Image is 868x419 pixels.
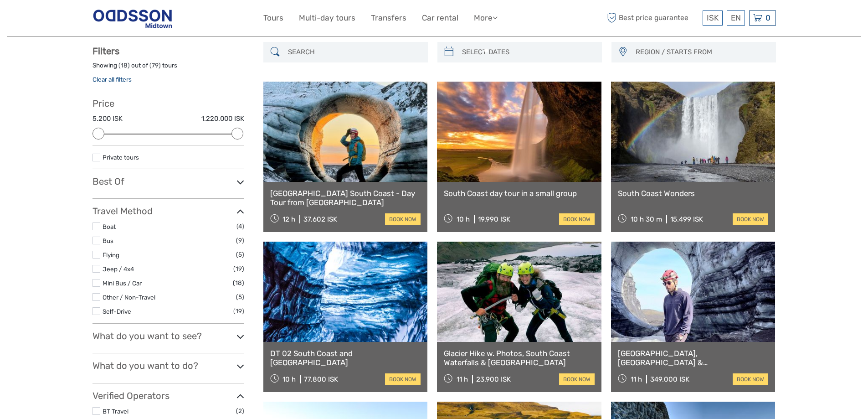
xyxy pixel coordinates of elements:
strong: Filters [92,46,119,57]
a: [GEOGRAPHIC_DATA] South Coast - Day Tour from [GEOGRAPHIC_DATA] [270,189,421,207]
a: Mini Bus / Car [103,279,142,287]
span: 11 h [631,375,642,383]
label: 5.200 ISK [92,114,123,124]
label: 1.220.000 ISK [201,114,244,124]
div: 23.900 ISK [476,375,511,383]
a: Glacier Hike w. Photos, South Coast Waterfalls & [GEOGRAPHIC_DATA] [444,349,595,367]
input: SELECT DATES [458,44,597,60]
span: (5) [236,292,244,302]
span: Best price guarantee [605,10,700,26]
h3: Best Of [92,176,244,187]
a: Private tours [103,154,139,161]
h3: What do you want to see? [92,331,244,341]
h3: What do you want to do? [92,360,244,371]
h3: Verified Operators [92,390,244,401]
a: South Coast Wonders [618,189,769,198]
img: Reykjavik Residence [92,7,173,29]
a: Self-Drive [103,308,131,315]
span: (5) [236,249,244,260]
span: 11 h [457,375,468,383]
span: 12 h [282,215,295,223]
a: [GEOGRAPHIC_DATA], [GEOGRAPHIC_DATA] & [GEOGRAPHIC_DATA] Private [618,349,769,367]
span: ISK [707,13,719,22]
button: REGION / STARTS FROM [632,45,771,60]
a: Car rental [422,11,458,25]
span: (4) [236,221,244,232]
a: book now [385,373,421,385]
a: book now [559,213,595,225]
label: 79 [152,61,159,70]
span: 10 h [457,215,470,223]
span: (18) [233,278,244,288]
span: (9) [236,235,244,246]
a: Boat [103,223,116,230]
div: EN [727,10,745,26]
a: book now [559,373,595,385]
span: 10 h [282,375,296,383]
a: book now [733,213,768,225]
h3: Price [92,98,244,109]
a: Transfers [371,11,406,25]
div: 77.800 ISK [304,375,338,383]
a: BT Travel [103,408,128,415]
a: South Coast day tour in a small group [444,189,595,198]
h3: Travel Method [92,206,244,217]
a: More [474,11,498,25]
span: 10 h 30 m [631,215,662,223]
div: Showing ( ) out of ( ) tours [92,61,244,75]
div: 19.990 ISK [478,215,510,223]
span: (19) [233,264,244,274]
label: 18 [121,61,128,70]
a: Tours [263,11,283,25]
a: Jeep / 4x4 [103,265,134,273]
a: Other / Non-Travel [103,294,155,301]
a: Multi-day tours [299,11,355,25]
a: Bus [103,237,113,244]
p: We're away right now. Please check back later! [13,16,103,23]
div: 349.000 ISK [650,375,689,383]
div: 15.499 ISK [670,215,703,223]
button: Open LiveChat chat widget [105,14,116,25]
a: book now [385,213,421,225]
span: 0 [764,13,772,22]
span: (19) [233,306,244,316]
a: book now [733,373,768,385]
a: DT 02 South Coast and [GEOGRAPHIC_DATA] [270,349,421,367]
a: Clear all filters [92,76,132,83]
a: Flying [103,251,119,259]
input: SEARCH [284,44,423,60]
span: (2) [236,406,244,416]
div: 37.602 ISK [303,215,337,223]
